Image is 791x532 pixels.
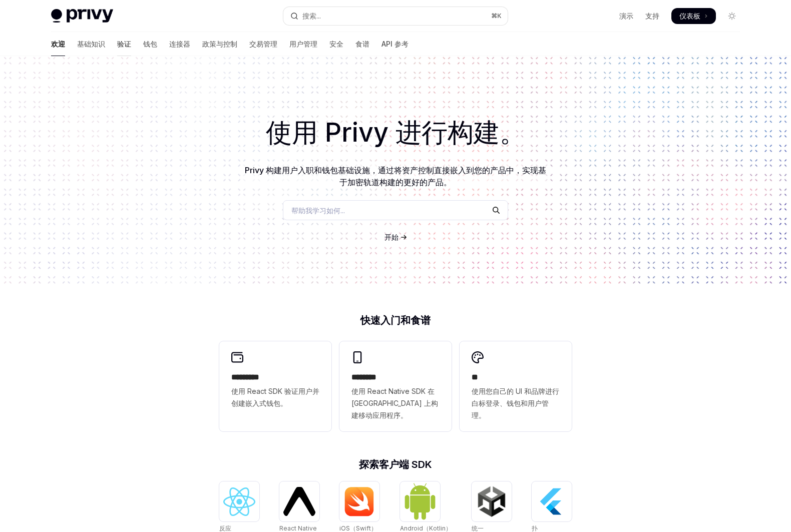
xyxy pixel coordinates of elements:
font: 开始 [384,233,399,241]
font: 仪表板 [679,12,700,20]
img: 反应 [223,487,255,516]
a: 支持 [645,11,659,21]
font: ⌘ [491,12,497,20]
a: **使用您自己的 UI 和品牌进行白标登录、钱包和用户管理。 [460,341,572,431]
a: 演示 [619,11,633,21]
a: 基础知识 [77,32,105,56]
a: 政策与控制 [202,32,237,56]
a: 开始 [384,232,399,242]
font: 验证 [117,40,131,48]
img: Android（Kotlin） [404,482,436,520]
a: 连接器 [169,32,190,56]
a: 验证 [117,32,131,56]
font: Android（Kotlin） [400,524,452,532]
img: 统一 [476,485,508,517]
button: 切换暗模式 [724,8,740,24]
a: **** ***使用 React Native SDK 在 [GEOGRAPHIC_DATA] 上构建移动应用程序。 [339,341,452,431]
font: 政策与控制 [202,40,237,48]
font: 扑 [532,524,538,532]
font: 连接器 [169,40,190,48]
font: 帮助我学习如何... [291,206,345,215]
font: 使用 React Native SDK 在 [GEOGRAPHIC_DATA] 上构建移动应用程序。 [351,387,438,419]
font: 支持 [645,12,659,20]
font: 钱包 [143,40,157,48]
font: 探索客户端 SDK [359,458,432,470]
button: 打开搜索 [283,7,508,25]
font: 交易管理 [249,40,277,48]
img: 灯光标志 [51,9,113,23]
font: Privy 构建用户入职和钱包基础设施，通过将资产控制直接嵌入到您的产品中，实现基于加密轨道构建的更好的产品。 [245,165,546,187]
font: 反应 [219,524,231,532]
font: 搜索... [302,12,321,20]
a: 欢迎 [51,32,65,56]
font: 使用 Privy 进行构建。 [266,117,526,148]
font: 快速入门和食谱 [360,314,431,326]
font: React Native [279,524,317,532]
img: 扑 [536,485,568,517]
a: 仪表板 [671,8,716,24]
img: iOS（Swift） [343,486,375,516]
font: 安全 [329,40,343,48]
a: 用户管理 [289,32,317,56]
font: API 参考 [381,40,409,48]
font: 演示 [619,12,633,20]
a: 食谱 [355,32,369,56]
a: 交易管理 [249,32,277,56]
font: 用户管理 [289,40,317,48]
font: 食谱 [355,40,369,48]
a: API 参考 [381,32,409,56]
font: iOS（Swift） [339,524,377,532]
font: 使用 React SDK 验证用户并创建嵌入式钱包。 [231,387,319,407]
img: React Native [283,487,315,515]
font: 基础知识 [77,40,105,48]
font: 使用您自己的 UI 和品牌进行白标登录、钱包和用户管理。 [472,387,559,419]
font: 欢迎 [51,40,65,48]
a: 安全 [329,32,343,56]
font: 统一 [472,524,484,532]
font: K [497,12,502,20]
a: 钱包 [143,32,157,56]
